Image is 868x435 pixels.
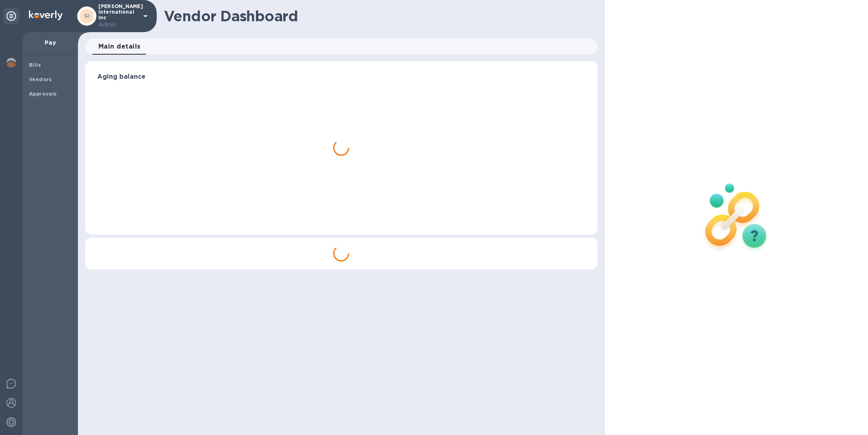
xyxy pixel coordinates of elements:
[29,39,72,47] p: Pay
[3,8,19,24] div: Unpin categories
[98,4,139,29] p: [PERSON_NAME] International Inc
[29,62,41,68] b: Bills
[164,8,592,25] h1: Vendor Dashboard
[29,76,52,82] b: Vendors
[29,10,63,20] img: Logo
[84,13,90,19] b: GI
[97,73,585,81] h3: Aging balance
[29,91,57,97] b: Approvals
[98,41,141,52] span: Main details
[98,20,139,29] p: Admin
